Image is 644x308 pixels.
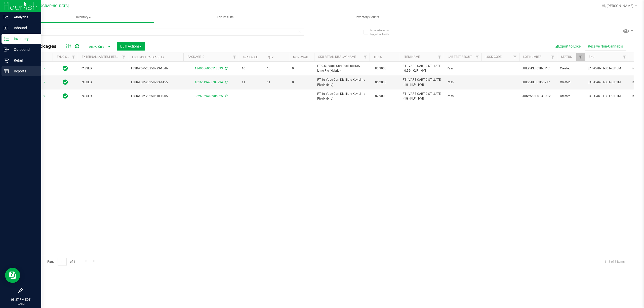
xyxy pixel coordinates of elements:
[154,12,296,23] a: Lab Results
[5,268,20,283] iframe: Resource center
[560,94,582,99] span: Created
[620,53,629,61] a: Filter
[2,297,39,302] p: 08:37 PM EDT
[131,94,180,99] span: FLSRWGM-20250618-1005
[349,15,386,20] span: Inventory Counts
[12,15,154,20] span: Inventory
[63,65,68,72] span: In Sync
[195,80,223,84] a: 1016619473708294
[131,80,180,85] span: FLSRWGM-20250723-1455
[292,80,311,85] span: 0
[511,53,519,61] a: Filter
[9,57,39,63] p: Retail
[588,94,626,99] span: BAP-CAR-FT-BDT-KLP1M
[296,12,438,23] a: Inventory Counts
[403,77,441,87] span: FT - VAPE CART DISTILLATE - 1G - KLP - HYB
[373,93,389,100] span: 82.9000
[447,66,478,71] span: Pass
[41,65,48,72] span: select
[57,55,76,59] a: Sync Status
[589,55,594,59] a: SKU
[4,47,9,52] inline-svg: Outbound
[2,302,39,306] p: [DATE]
[588,66,626,71] span: BAP-CAR-FT-BDT-KLP.5M
[41,79,48,86] span: select
[224,94,227,98] span: Sync from Compliance System
[317,77,367,87] span: FT 1g Vape Cart Distillate Key Lime Pie (Hybrid)
[195,67,223,70] a: 1840556050113593
[585,42,626,51] button: Receive Non-Cannabis
[370,28,395,36] span: Include items not tagged for facility
[12,12,154,23] a: Inventory
[187,55,205,59] a: Package ID
[41,93,48,100] span: select
[403,92,441,101] span: FT - VAPE CART DISTILLATE - 1G - KLP - HYB
[267,66,286,71] span: 10
[242,66,261,71] span: 10
[549,53,557,61] a: Filter
[81,94,125,99] span: PASSED
[230,53,239,61] a: Filter
[195,94,223,98] a: 3826869418905025
[224,80,227,84] span: Sync from Compliance System
[243,56,258,59] a: Available
[81,66,125,71] span: PASSED
[22,28,304,36] input: Search Package ID, Item Name, SKU, Lot or Part Number...
[298,28,302,35] span: Clear
[268,56,273,59] a: Qty
[34,4,69,8] span: [GEOGRAPHIC_DATA]
[403,64,441,73] span: FT - VAPE CART DISTILLATE - 0.5G - KLP - HYB
[4,36,9,41] inline-svg: Inventory
[81,80,125,85] span: PASSED
[43,258,79,266] span: Page of 1
[242,94,261,99] span: 0
[292,94,311,99] span: 1
[522,66,554,71] span: JUL25KLP01B-0717
[82,55,121,59] a: External Lab Test Result
[560,66,582,71] span: Created
[9,25,39,31] p: Inbound
[132,56,164,59] a: Flourish Package ID
[120,53,128,61] a: Filter
[404,55,420,59] a: Item Name
[560,80,582,85] span: Created
[9,14,39,20] p: Analytics
[448,55,472,59] a: Lab Test Result
[522,80,554,85] span: JUL25KLP01C-0717
[210,15,240,20] span: Lab Results
[4,58,9,63] inline-svg: Retail
[4,69,9,74] inline-svg: Reports
[242,80,261,85] span: 11
[602,4,634,8] span: Hi, [PERSON_NAME]!
[447,94,478,99] span: Pass
[361,53,370,61] a: Filter
[117,42,145,51] button: Bulk Actions
[267,80,286,85] span: 11
[58,258,67,266] input: 1
[523,55,541,59] a: Lot Number
[131,66,180,71] span: FLSRWGM-20250723-1546
[473,53,481,61] a: Filter
[317,64,367,73] span: FT 0.5g Vape Cart Distillate Key Lime Pie (Hybrid)
[224,67,227,70] span: Sync from Compliance System
[522,94,554,99] span: JUN25KLP01C-0612
[63,79,68,86] span: In Sync
[267,94,286,99] span: 1
[373,65,389,72] span: 80.3000
[292,66,311,71] span: 0
[4,15,9,20] inline-svg: Analytics
[435,53,444,61] a: Filter
[120,44,142,48] span: Bulk Actions
[318,55,356,59] a: Sku Retail Display Name
[9,47,39,53] p: Outbound
[576,53,585,61] a: Filter
[588,80,626,85] span: BAP-CAR-FT-BDT-KLP1M
[447,80,478,85] span: Pass
[600,258,629,266] span: 1 - 3 of 3 items
[486,55,502,59] a: Lock Code
[26,43,62,49] span: All Packages
[293,56,315,59] a: Non-Available
[63,93,68,100] span: In Sync
[9,68,39,74] p: Reports
[373,79,389,86] span: 86.2000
